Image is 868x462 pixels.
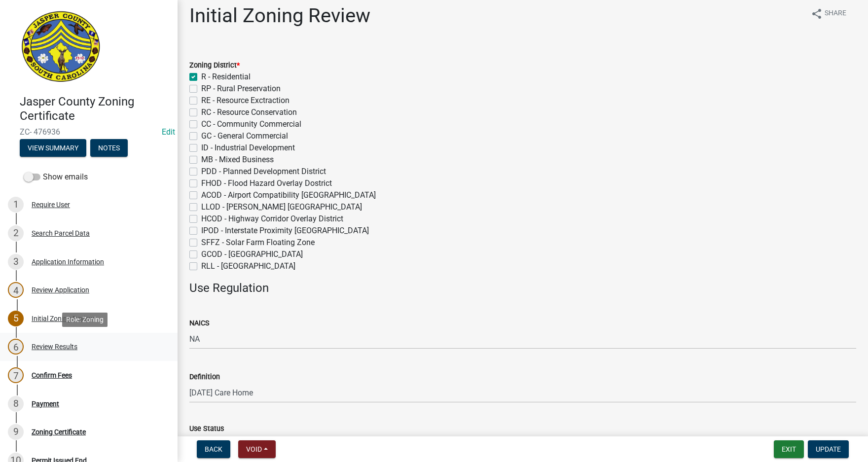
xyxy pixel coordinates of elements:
button: shareShare [803,4,854,23]
label: PDD - Planned Development District [201,166,326,178]
div: Application Information [32,258,104,265]
div: Confirm Fees [32,372,72,379]
button: Exit [774,440,804,458]
div: Review Results [32,343,77,350]
label: SFFZ - Solar Farm Floating Zone [201,237,315,249]
button: Update [808,440,849,458]
label: RE - Resource Exctraction [201,95,289,107]
label: Zoning District [189,62,240,69]
img: Jasper County, South Carolina [20,10,102,84]
div: 2 [8,225,24,241]
div: Require User [32,201,70,208]
div: 9 [8,424,24,440]
div: 4 [8,282,24,298]
label: MB - Mixed Business [201,154,274,166]
label: RP - Rural Preservation [201,83,281,95]
div: Search Parcel Data [32,230,90,237]
button: Back [197,440,230,458]
h1: Initial Zoning Review [189,4,370,28]
label: Definition [189,374,220,381]
div: Zoning Certificate [32,428,86,435]
h4: Use Regulation [189,281,856,295]
a: Edit [162,127,175,137]
i: share [811,8,823,20]
span: Back [205,445,222,453]
label: LLOD - [PERSON_NAME] [GEOGRAPHIC_DATA] [201,201,362,213]
wm-modal-confirm: Notes [90,144,128,152]
label: Show emails [24,171,88,183]
wm-modal-confirm: Edit Application Number [162,127,175,137]
wm-modal-confirm: Summary [20,144,86,152]
div: 3 [8,254,24,270]
label: FHOD - Flood Hazard Overlay Dostrict [201,178,332,189]
span: ZC- 476936 [20,127,158,137]
div: 7 [8,367,24,383]
label: ID - Industrial Development [201,142,295,154]
label: NAICS [189,320,210,327]
div: 1 [8,197,24,213]
label: RLL - [GEOGRAPHIC_DATA] [201,260,295,272]
label: HCOD - Highway Corridor Overlay District [201,213,343,225]
div: 6 [8,339,24,355]
label: GC - General Commercial [201,130,288,142]
span: Share [825,8,846,20]
div: Initial Zoning Review [32,315,94,322]
label: CC - Community Commercial [201,118,301,130]
label: IPOD - Interstate Proximity [GEOGRAPHIC_DATA] [201,225,369,237]
button: View Summary [20,139,86,157]
div: Payment [32,400,59,407]
label: ACOD - Airport Compatibility [GEOGRAPHIC_DATA] [201,189,376,201]
button: Void [238,440,276,458]
span: Void [246,445,262,453]
label: GCOD - [GEOGRAPHIC_DATA] [201,249,303,260]
label: RC - Resource Conservation [201,107,297,118]
span: Update [816,445,841,453]
div: Role: Zoning [62,313,108,327]
label: R - Residential [201,71,251,83]
button: Notes [90,139,128,157]
div: Review Application [32,286,89,293]
h4: Jasper County Zoning Certificate [20,95,170,123]
div: 5 [8,311,24,326]
div: 8 [8,396,24,412]
label: Use Status [189,426,224,432]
